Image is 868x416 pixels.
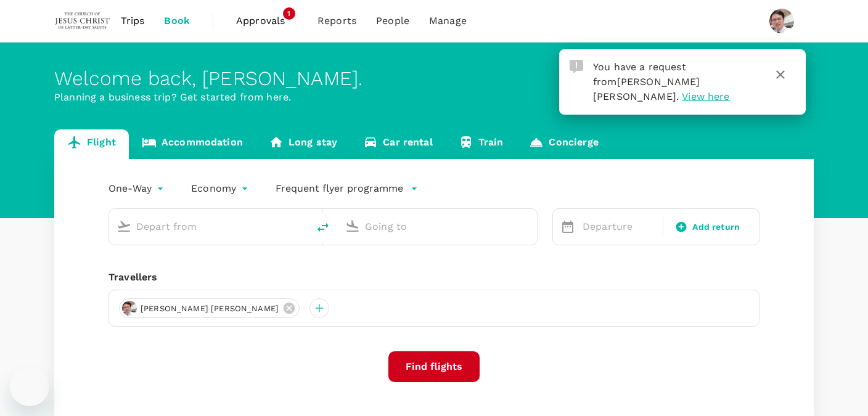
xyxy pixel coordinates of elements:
[54,67,814,90] div: Welcome back , [PERSON_NAME] .
[593,76,700,102] span: [PERSON_NAME] [PERSON_NAME]
[283,7,295,20] span: 1
[516,129,611,159] a: Concierge
[108,179,166,198] div: One-Way
[583,219,655,234] p: Departure
[54,7,111,35] img: The Malaysian Church of Jesus Christ of Latter-day Saints
[682,91,729,102] span: View here
[365,217,511,236] input: Going to
[10,367,49,406] iframe: Button to launch messaging window
[122,301,137,316] img: avatar-667510f0bc44c.jpeg
[256,129,350,159] a: Long stay
[308,213,338,242] button: delete
[276,181,418,196] button: Frequent flyer programme
[164,14,190,28] span: Book
[692,221,740,234] span: Add return
[429,14,467,28] span: Manage
[446,129,517,159] a: Train
[769,9,794,33] img: Wai Hung Yong
[593,61,700,102] span: You have a request from .
[108,270,759,285] div: Travellers
[133,303,286,315] span: [PERSON_NAME] [PERSON_NAME]
[388,351,480,382] button: Find flights
[300,225,302,227] button: Open
[191,179,251,198] div: Economy
[119,298,300,318] div: [PERSON_NAME] [PERSON_NAME]
[121,14,145,28] span: Trips
[236,14,298,28] span: Approvals
[376,14,409,28] span: People
[350,129,446,159] a: Car rental
[129,129,256,159] a: Accommodation
[276,181,403,196] p: Frequent flyer programme
[528,225,531,227] button: Open
[54,129,129,159] a: Flight
[136,217,282,236] input: Depart from
[317,14,356,28] span: Reports
[54,90,814,105] p: Planning a business trip? Get started from here.
[570,60,583,73] img: Approval Request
